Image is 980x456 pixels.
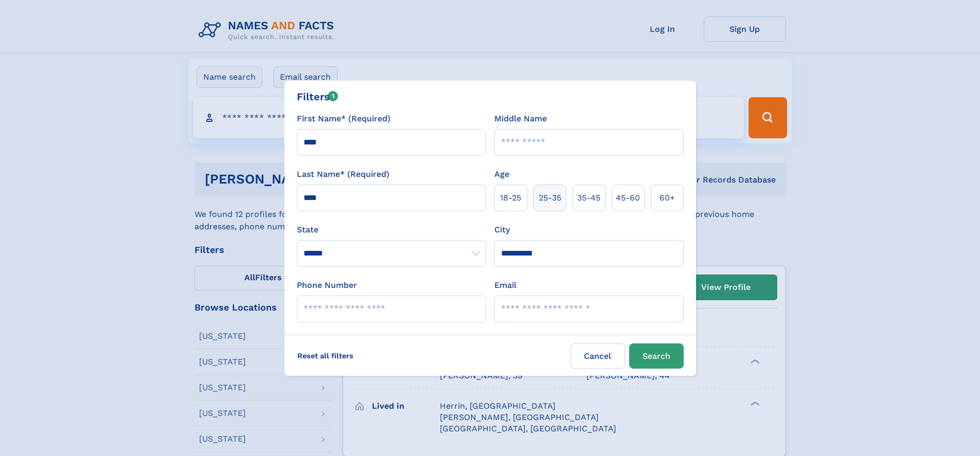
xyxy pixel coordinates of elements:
[494,279,516,291] label: Email
[571,343,625,369] label: Cancel
[616,192,640,204] span: 45‑60
[297,279,357,291] label: Phone Number
[539,192,561,204] span: 25‑35
[291,343,360,368] label: Reset all filters
[494,113,547,125] label: Middle Name
[297,113,390,125] label: First Name* (Required)
[494,224,510,236] label: City
[297,168,389,180] label: Last Name* (Required)
[500,192,521,204] span: 18‑25
[494,168,509,180] label: Age
[660,192,675,204] span: 60+
[297,224,486,236] label: State
[629,343,684,369] button: Search
[297,89,338,104] div: Filters
[577,192,600,204] span: 35‑45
